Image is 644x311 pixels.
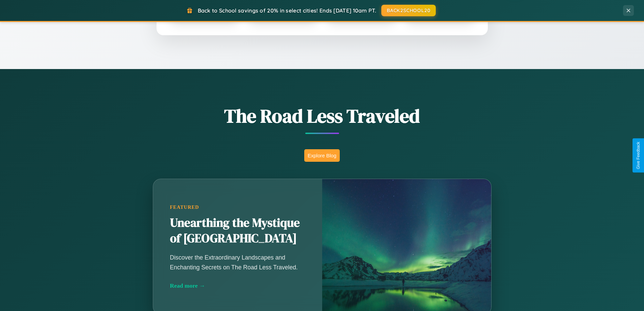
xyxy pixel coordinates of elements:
[170,215,305,246] h2: Unearthing the Mystique of [GEOGRAPHIC_DATA]
[381,5,436,16] button: BACK2SCHOOL20
[119,103,525,129] h1: The Road Less Traveled
[304,149,340,162] button: Explore Blog
[170,204,305,210] div: Featured
[636,142,641,169] div: Give Feedback
[170,253,305,272] p: Discover the Extraordinary Landscapes and Enchanting Secrets on The Road Less Traveled.
[170,282,305,289] div: Read more →
[198,7,376,14] span: Back to School savings of 20% in select cities! Ends [DATE] 10am PT.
